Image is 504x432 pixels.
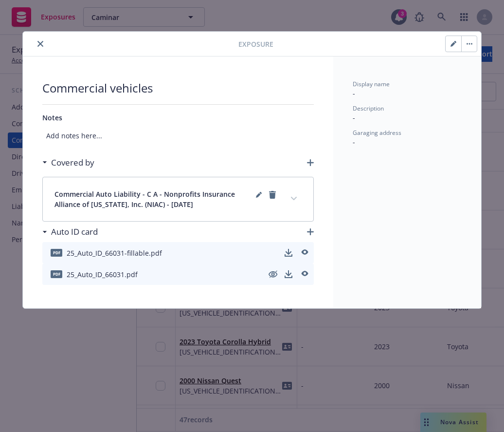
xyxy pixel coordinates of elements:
a: hidden [267,268,279,280]
h3: Covered by [51,156,94,169]
button: expand content [286,191,302,207]
span: pdf [51,249,62,256]
a: preview [298,268,310,280]
span: 25_Auto_ID_66031-fillable.pdf [67,248,162,258]
span: remove [267,189,278,209]
span: - [353,137,355,147]
span: pdf [51,270,62,278]
button: close [35,38,46,50]
span: Description [353,104,384,113]
span: Commercial vehicles [42,80,314,96]
span: Garaging address [353,129,401,137]
span: 25_Auto_ID_66031.pdf [67,269,138,280]
span: Exposure [238,39,273,49]
span: Commercial Auto Liability - C A - Nonprofits Insurance Alliance of [US_STATE], Inc. (NIAC) - [DATE] [54,189,253,209]
span: editPencil [253,189,265,209]
a: download [283,268,294,280]
span: - [353,89,355,98]
span: Add notes here... [42,127,314,145]
span: Notes [42,113,62,122]
a: download [283,247,294,259]
div: Auto ID card [42,225,98,238]
div: Commercial Auto Liability - C A - Nonprofits Insurance Alliance of [US_STATE], Inc. (NIAC) - [DAT... [43,177,313,221]
a: editPencil [253,189,265,201]
a: preview [298,247,310,259]
span: Display name [353,80,390,88]
span: - [353,113,355,122]
h3: Auto ID card [51,225,98,238]
div: Covered by [42,156,94,169]
a: remove [267,189,278,201]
